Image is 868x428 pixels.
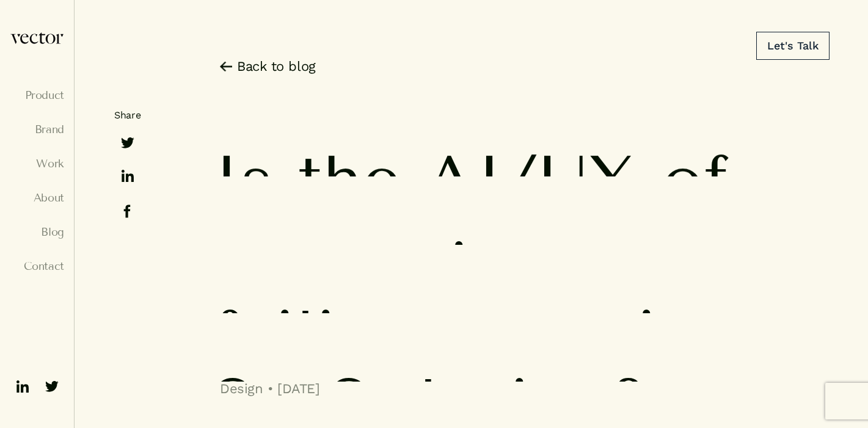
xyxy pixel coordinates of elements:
a: About [10,192,64,204]
img: ico-twitter-fill-black.svg [118,133,137,153]
span: Share [114,109,140,121]
a: Back to blog [213,57,316,76]
span: of [662,146,729,214]
a: Brand [10,123,64,136]
a: Work [10,158,64,170]
img: ico-facebook-black.svg [115,199,140,223]
span: AI/UX [425,146,638,214]
a: Blog [10,226,64,238]
a: Let's Talk [756,32,830,60]
img: ico-linkedin [13,377,32,396]
a: Product [10,89,64,101]
span: the [297,146,401,214]
img: ico-twitter-fill [42,377,62,396]
span: Is [213,146,274,214]
span: Design • [DATE] [213,381,319,396]
img: ico-linkedin-black.svg [118,166,137,186]
a: Contact [10,260,64,272]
